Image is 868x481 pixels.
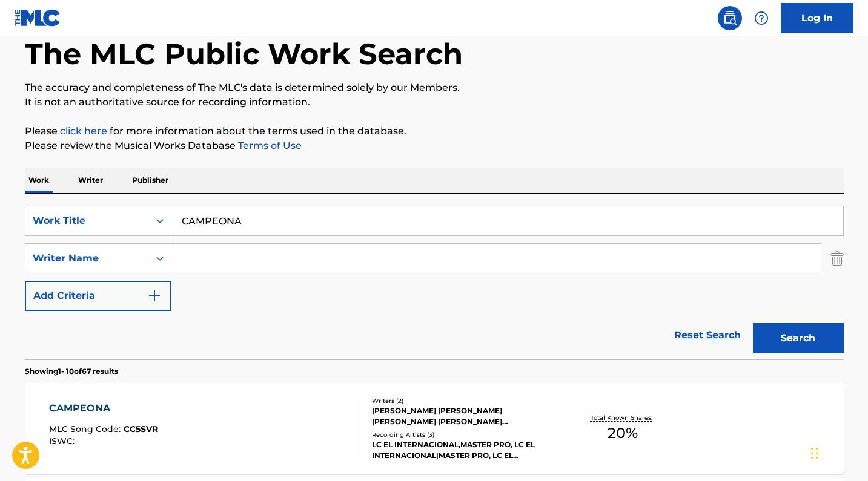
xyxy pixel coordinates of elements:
[25,124,844,139] p: Please for more information about the terms used in the database.
[49,401,158,416] div: CAMPEONA
[749,6,774,30] div: Help
[668,322,747,348] a: Reset Search
[723,11,737,25] img: search
[753,323,844,353] button: Search
[25,366,118,377] p: Showing 1 - 10 of 67 results
[372,396,555,405] div: Writers ( 2 )
[25,80,844,95] p: The accuracy and completeness of The MLC's data is determined solely by our Members.
[15,9,61,27] img: MLC Logo
[372,439,555,461] div: LC EL INTERNACIONAL,MASTER PRO, LC EL INTERNACIONAL|MASTER PRO, LC EL INTERNACIONAL
[49,424,124,434] span: MLC Song Code :
[33,214,142,228] div: Work Title
[128,168,172,193] p: Publisher
[830,243,844,273] img: Delete Criterion
[33,251,142,266] div: Writer Name
[608,422,638,444] span: 20 %
[75,168,107,193] p: Writer
[811,435,818,471] div: Drag
[124,424,158,434] span: CC5SVR
[754,11,769,25] img: help
[236,140,302,151] a: Terms of Use
[591,413,655,422] p: Total Known Shares:
[147,289,162,303] img: 9d2ae6d4665cec9f34b9.svg
[25,168,53,193] p: Work
[718,6,742,30] a: Public Search
[807,423,868,481] iframe: Chat Widget
[25,139,844,153] p: Please review the Musical Works Database
[49,436,78,447] span: ISWC :
[25,95,844,110] p: It is not an authoritative source for recording information.
[60,125,107,137] a: click here
[25,281,171,311] button: Add Criteria
[25,36,463,72] h1: The MLC Public Work Search
[25,383,844,474] a: CAMPEONAMLC Song Code:CC5SVRISWC:Writers (2)[PERSON_NAME] [PERSON_NAME] [PERSON_NAME] [PERSON_NAM...
[781,3,853,33] a: Log In
[372,405,555,427] div: [PERSON_NAME] [PERSON_NAME] [PERSON_NAME] [PERSON_NAME] [PERSON_NAME]
[25,206,844,359] form: Search Form
[372,430,555,439] div: Recording Artists ( 3 )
